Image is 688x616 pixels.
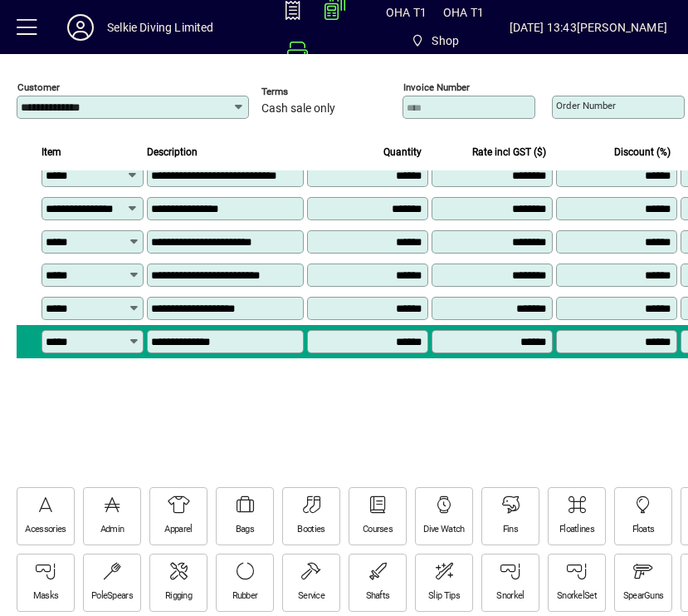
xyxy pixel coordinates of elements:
[496,590,524,603] div: Snorkel
[232,590,258,603] div: Rubber
[383,143,422,161] span: Quantity
[25,524,66,536] div: Acessories
[366,590,390,603] div: Shafts
[557,590,597,603] div: SnorkelSet
[503,524,518,536] div: Fins
[559,524,594,536] div: Floatlines
[577,14,667,41] div: [PERSON_NAME]
[164,524,192,536] div: Apparel
[423,524,464,536] div: Dive Watch
[91,590,133,603] div: PoleSpears
[33,590,59,603] div: Masks
[147,143,198,161] span: Description
[623,590,664,603] div: SpearGuns
[298,590,324,603] div: Service
[614,143,671,161] span: Discount (%)
[556,100,616,111] mat-label: Order number
[297,524,324,536] div: Booties
[236,524,254,536] div: Bags
[404,26,466,56] span: Shop
[261,86,361,97] span: Terms
[17,81,60,93] mat-label: Customer
[41,143,61,161] span: Item
[472,143,546,161] span: Rate incl GST ($)
[107,14,214,41] div: Selkie Diving Limited
[165,590,192,603] div: Rigging
[403,81,470,93] mat-label: Invoice number
[428,590,460,603] div: Slip Tips
[54,12,107,42] button: Profile
[432,27,459,54] span: Shop
[363,524,393,536] div: Courses
[261,102,335,116] span: Cash sale only
[100,524,124,536] div: Admin
[510,14,577,41] span: [DATE] 13:43
[632,524,655,536] div: Floats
